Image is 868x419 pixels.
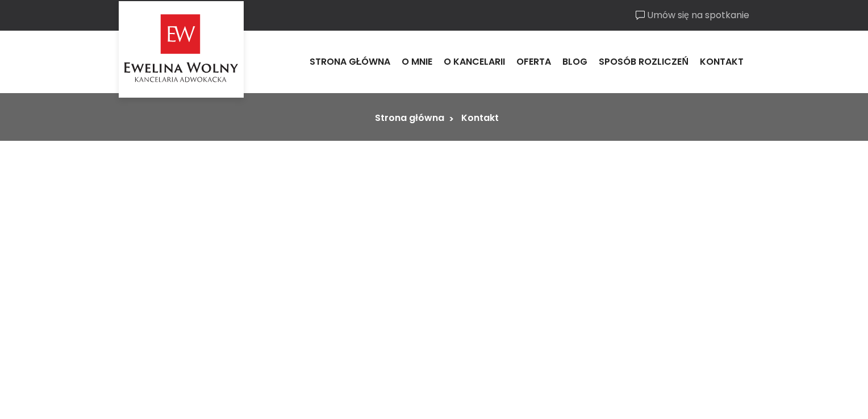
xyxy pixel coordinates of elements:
a: Blog [557,47,593,77]
a: O mnie [396,47,438,77]
li: Kontakt [461,111,499,125]
a: O kancelarii [438,47,511,77]
a: Strona główna [304,47,397,77]
a: Oferta [511,47,557,77]
a: Kontakt [694,47,749,77]
a: Strona główna [375,111,444,124]
a: Sposób rozliczeń [593,47,694,77]
a: Umów się na spotkanie [636,9,749,22]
